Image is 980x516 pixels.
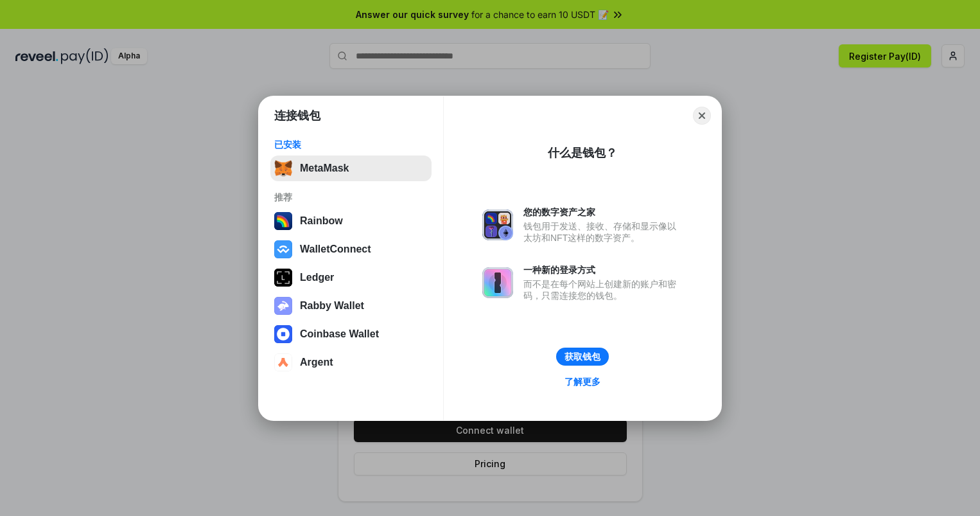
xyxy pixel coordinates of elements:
div: 什么是钱包？ [548,145,617,161]
div: 而不是在每个网站上创建新的账户和密码，只需连接您的钱包。 [523,278,683,301]
div: 钱包用于发送、接收、存储和显示像以太坊和NFT这样的数字资产。 [523,220,683,244]
img: svg+xml,%3Csvg%20xmlns%3D%22http%3A%2F%2Fwww.w3.org%2F2000%2Fsvg%22%20fill%3D%22none%22%20viewBox... [482,209,513,240]
img: svg+xml,%3Csvg%20width%3D%2228%22%20height%3D%2228%22%20viewBox%3D%220%200%2028%2028%22%20fill%3D... [274,240,292,258]
h1: 连接钱包 [274,108,320,123]
div: 获取钱包 [564,351,600,362]
div: Argent [300,357,333,368]
div: Ledger [300,272,334,283]
img: svg+xml,%3Csvg%20width%3D%2228%22%20height%3D%2228%22%20viewBox%3D%220%200%2028%2028%22%20fill%3D... [274,325,292,343]
button: MetaMask [270,156,432,181]
div: Rabby Wallet [300,300,364,312]
button: Argent [270,350,432,375]
div: 推荐 [274,191,428,203]
button: Rainbow [270,208,432,234]
img: svg+xml,%3Csvg%20fill%3D%22none%22%20height%3D%2233%22%20viewBox%3D%220%200%2035%2033%22%20width%... [274,159,292,177]
div: MetaMask [300,163,349,174]
button: Ledger [270,265,432,290]
img: svg+xml,%3Csvg%20width%3D%22120%22%20height%3D%22120%22%20viewBox%3D%220%200%20120%20120%22%20fil... [274,212,292,230]
button: Rabby Wallet [270,293,432,319]
button: 获取钱包 [556,348,609,366]
div: 已安装 [274,139,428,150]
div: Coinbase Wallet [300,328,379,340]
div: 一种新的登录方式 [523,264,683,276]
div: 了解更多 [564,376,600,387]
img: svg+xml,%3Csvg%20xmlns%3D%22http%3A%2F%2Fwww.w3.org%2F2000%2Fsvg%22%20fill%3D%22none%22%20viewBox... [482,267,513,298]
div: WalletConnect [300,244,371,255]
div: 您的数字资产之家 [523,206,683,218]
button: Close [693,107,711,125]
div: Rainbow [300,215,343,227]
button: WalletConnect [270,236,432,262]
img: svg+xml,%3Csvg%20width%3D%2228%22%20height%3D%2228%22%20viewBox%3D%220%200%2028%2028%22%20fill%3D... [274,353,292,371]
button: Coinbase Wallet [270,321,432,347]
a: 了解更多 [557,373,608,390]
img: svg+xml,%3Csvg%20xmlns%3D%22http%3A%2F%2Fwww.w3.org%2F2000%2Fsvg%22%20width%3D%2228%22%20height%3... [274,269,292,287]
img: svg+xml,%3Csvg%20xmlns%3D%22http%3A%2F%2Fwww.w3.org%2F2000%2Fsvg%22%20fill%3D%22none%22%20viewBox... [274,297,292,315]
